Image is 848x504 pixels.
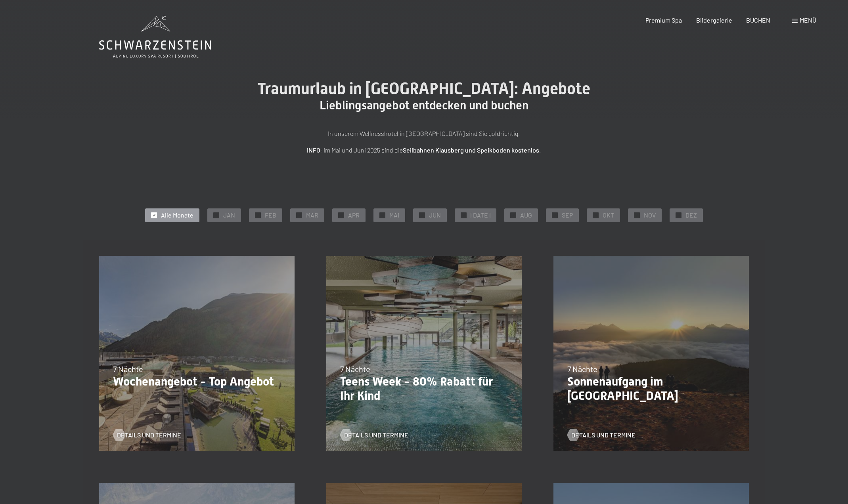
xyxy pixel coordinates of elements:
[603,211,614,220] span: OKT
[113,364,143,374] span: 7 Nächte
[348,271,413,279] span: Einwilligung Marketing*
[258,79,590,98] span: Traumurlaub in [GEOGRAPHIC_DATA]: Angebote
[567,364,597,374] span: 7 Nächte
[685,211,697,220] span: DEZ
[113,431,181,439] a: Details und Termine
[344,431,408,439] span: Details und Termine
[645,16,682,24] a: Premium Spa
[636,212,639,218] span: ✓
[265,211,276,220] span: FEB
[644,211,656,220] span: NOV
[161,211,193,220] span: Alle Monate
[340,212,343,218] span: ✓
[562,211,573,220] span: SEP
[340,431,408,439] a: Details und Termine
[677,212,680,218] span: ✓
[117,431,181,439] span: Details und Termine
[215,212,218,218] span: ✓
[348,211,360,220] span: APR
[389,211,399,220] span: MAI
[421,212,424,218] span: ✓
[153,212,156,218] span: ✓
[403,146,539,154] strong: Seilbahnen Klausberg und Speikboden kostenlos
[512,212,515,218] span: ✓
[471,211,490,220] span: [DATE]
[800,16,816,24] span: Menü
[553,212,557,218] span: ✓
[571,431,636,439] span: Details und Termine
[567,374,735,403] p: Sonnenaufgang im [GEOGRAPHIC_DATA]
[226,128,622,139] p: In unserem Wellnesshotel in [GEOGRAPHIC_DATA] sind Sie goldrichtig.
[567,431,636,439] a: Details und Termine
[520,211,532,220] span: AUG
[226,145,622,155] p: : Im Mai und Juni 2025 sind die .
[113,374,281,389] p: Wochenangebot - Top Angebot
[696,16,732,24] a: Bildergalerie
[298,212,301,218] span: ✓
[320,98,528,112] span: Lieblingsangebot entdecken und buchen
[257,212,260,218] span: ✓
[746,16,770,24] a: BUCHEN
[223,211,235,220] span: JAN
[306,211,318,220] span: MAR
[340,364,370,374] span: 7 Nächte
[594,212,597,218] span: ✓
[307,146,320,154] strong: INFO
[429,211,441,220] span: JUN
[381,212,384,218] span: ✓
[462,212,465,218] span: ✓
[340,374,508,403] p: Teens Week - 80% Rabatt für Ihr Kind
